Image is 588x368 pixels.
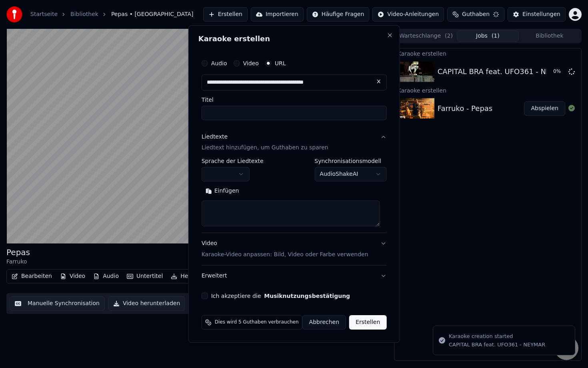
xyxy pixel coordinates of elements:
[215,319,299,326] span: Dies wird 5 Guthaben verbrauchen
[202,144,328,152] p: Liedtext hinzufügen, um Guthaben zu sparen
[202,185,243,198] button: Einfügen
[202,233,387,265] button: VideoKaraoke-Video anpassen: Bild, Video oder Farbe verwenden
[314,159,386,164] label: Synchronisationsmodell
[202,159,264,164] label: Sprache der Liedtexte
[202,240,368,259] div: Video
[349,315,386,330] button: Erstellen
[202,265,387,286] button: Erweitert
[264,293,350,299] button: Ich akzeptiere die
[275,60,286,66] label: URL
[243,60,258,66] label: Video
[202,159,387,233] div: LiedtexteLiedtext hinzufügen, um Guthaben zu sparen
[202,127,387,159] button: LiedtexteLiedtext hinzufügen, um Guthaben zu sparen
[202,251,368,259] p: Karaoke-Video anpassen: Bild, Video oder Farbe verwenden
[198,35,390,42] h2: Karaoke erstellen
[202,97,387,103] label: Titel
[302,315,346,330] button: Abbrechen
[202,133,228,141] div: Liedtexte
[211,60,227,66] label: Audio
[211,293,350,299] label: Ich akzeptiere die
